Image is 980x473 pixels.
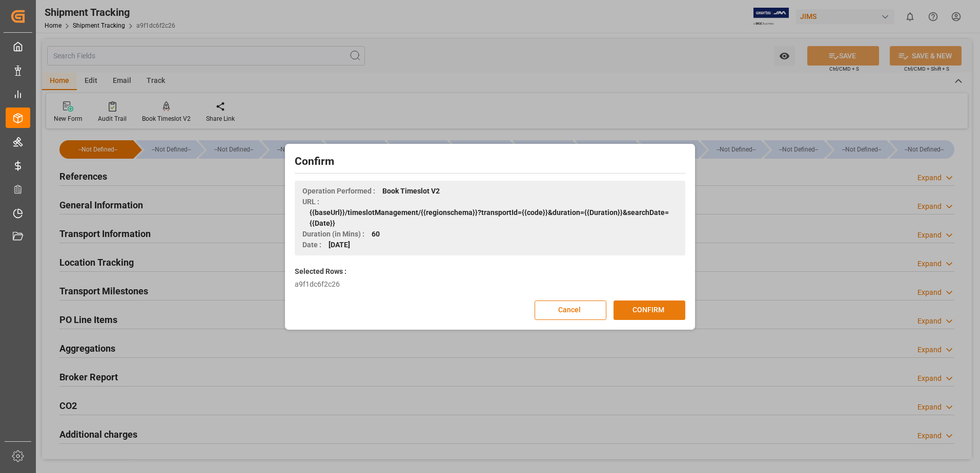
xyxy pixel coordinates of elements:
span: {{baseUrl}}/timeslotManagement/{{regionschema}}?transportId={{code}}&duration={{Duration}}&search... [310,207,678,229]
span: URL : [302,197,319,207]
span: Book Timeslot V2 [382,186,440,197]
h2: Confirm [295,154,685,170]
span: Operation Performed : [302,186,375,197]
span: [DATE] [329,240,350,250]
span: Date : [302,240,321,250]
button: CONFIRM [614,300,685,320]
button: Cancel [535,300,606,320]
span: Duration (in Mins) : [302,229,364,240]
div: a9f1dc6f2c26 [295,279,685,290]
label: Selected Rows : [295,266,346,277]
span: 60 [372,229,380,240]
